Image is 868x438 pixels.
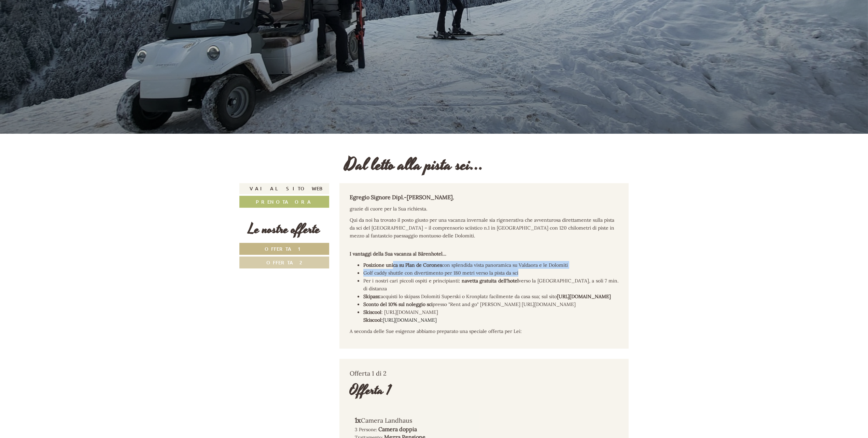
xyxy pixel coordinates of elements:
span: acquisti lo skipass Dolomiti Superski o Kronplatz facilmente da casa sua; sul sito [381,293,611,300]
span: Per i nostri cari piccoli ospiti e principianti verso la [GEOGRAPHIC_DATA], a soli 7 min. di dist... [363,278,619,292]
strong: Skiscool: [363,317,383,323]
a: Prenota ora [239,196,329,208]
strong: Sconto del 10% sul noleggio sci [363,301,433,307]
strong: : navetta gratuita dell'hotel [459,278,519,284]
strong: Skiscool [363,309,381,315]
span: A seconda delle Sue esigenze abbiamo preparato una speciale offerta per Lei: [350,328,522,334]
span: presso "Rent and go" [PERSON_NAME] [URL][DOMAIN_NAME] [363,301,576,307]
small: 3 Persone: [355,426,377,433]
span: : [URL][DOMAIN_NAME] [363,309,438,323]
span: Skipass: [363,293,381,300]
strong: I vantaggi della Sua vacanza al Bärenhotel… [350,251,446,257]
h1: Dal letto alla pista sci... [345,156,484,175]
span: Posizione unica su Plan de Corones [363,262,442,268]
a: [URL][DOMAIN_NAME] [383,317,437,323]
strong: Egregio Signore Dipl.-[PERSON_NAME] [350,194,454,201]
em: , [453,194,454,201]
span: Qui da noi ha trovato il posto giusto per una vacanza invernale sia rigenerativa che avventurosa ... [350,217,614,239]
span: Offerta 1 [265,246,304,252]
span: Golf caddy shuttle con divertimento per 180 metri verso la pista da sci [363,270,518,276]
a: Vai al sito web [239,183,329,194]
div: Le nostre offerte [239,220,329,239]
span: grazie di cuore per la Sua richiesta. [350,206,427,212]
span: Offerta 2 [266,259,302,266]
strong: [URL][DOMAIN_NAME] [557,293,611,300]
b: Camera doppia [378,426,417,433]
b: 1x [355,416,361,424]
div: Offerta 1 [350,381,391,400]
span: con splendida vista panoramica su Valdaora e le Dolomiti [442,262,568,268]
div: Camera Landhaus [355,415,474,425]
span: Offerta 1 di 2 [350,369,387,377]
